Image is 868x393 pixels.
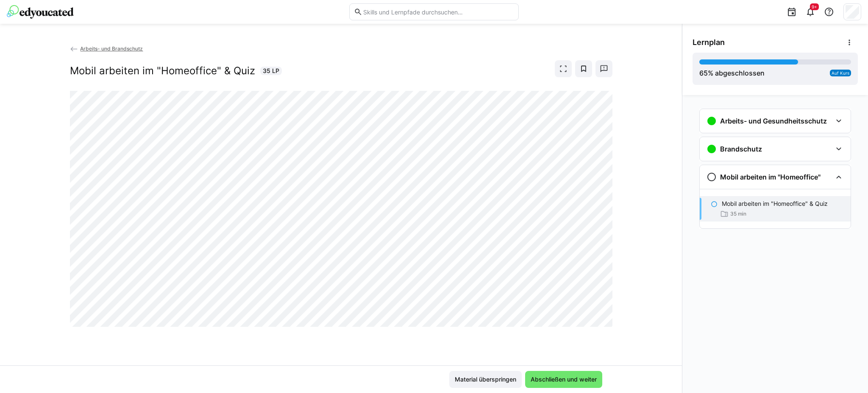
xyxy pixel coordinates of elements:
[80,45,143,52] span: Arbeits- und Brandschutz
[730,211,746,217] span: 35 min
[70,65,255,77] h2: Mobil arbeiten im "Homeoffice" & Quiz
[832,70,849,76] span: Auf Kurs
[449,371,522,388] button: Material überspringen
[720,145,762,153] h3: Brandschutz
[263,67,279,75] span: 35 LP
[70,45,143,52] a: Arbeits- und Brandschutz
[812,4,817,9] span: 9+
[722,199,828,208] p: Mobil arbeiten im "Homeoffice" & Quiz
[362,8,514,16] input: Skills und Lernpfade durchsuchen…
[453,375,517,384] span: Material überspringen
[525,371,602,388] button: Abschließen und weiter
[699,68,765,78] div: % abgeschlossen
[720,173,821,181] h3: Mobil arbeiten im "Homeoffice"
[699,69,708,77] span: 65
[720,117,827,125] h3: Arbeits- und Gesundheitsschutz
[529,375,598,384] span: Abschließen und weiter
[693,38,725,47] span: Lernplan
